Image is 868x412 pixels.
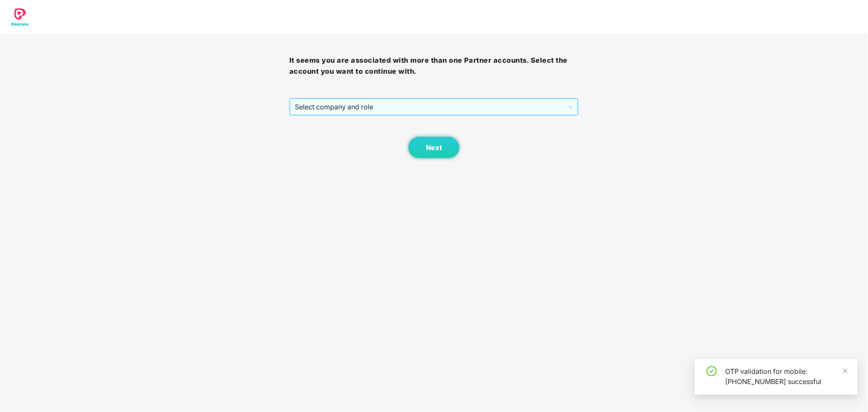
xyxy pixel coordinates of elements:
h3: It seems you are associated with more than one Partner accounts. Select the account you want to c... [289,55,579,77]
span: Select company and role [295,99,573,115]
span: check-circle [707,366,717,376]
span: Next [426,144,442,152]
span: close [843,368,848,374]
div: OTP validation for mobile: [PHONE_NUMBER] successful [725,366,848,387]
button: Next [409,137,459,158]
